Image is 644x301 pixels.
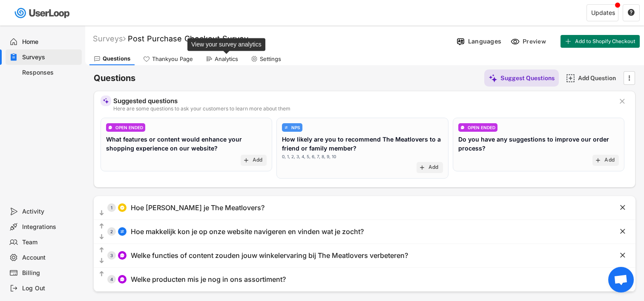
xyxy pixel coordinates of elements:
div: 2 [107,229,116,234]
text:  [100,257,104,264]
div: Languages [468,38,501,45]
text:  [100,246,104,254]
div: Add [604,157,615,164]
button: Add to Shopify Checkout [561,35,640,48]
img: ConversationMinor.svg [120,253,125,258]
div: Hoe [PERSON_NAME] je The Meatlovers? [131,203,264,212]
div: Thankyou Page [152,55,193,63]
img: userloop-logo-01.svg [13,4,73,22]
button:  [98,257,105,265]
button:  [625,72,633,84]
div: NPS [291,125,300,130]
text:  [620,251,625,260]
img: ConversationMinor.svg [460,125,465,130]
div: Account [22,254,78,262]
div: OPEN ENDED [115,125,143,130]
div: Welke producten mis je nog in ons assortiment? [131,275,286,284]
div: Open chat [608,267,634,292]
div: Home [22,38,78,46]
img: ConversationMinor.svg [108,125,112,130]
div: Surveys [22,53,78,61]
img: AdjustIcon.svg [284,125,288,130]
div: 4 [107,277,116,281]
text:  [629,73,630,82]
text:  [100,209,104,217]
img: CircleTickMinorWhite.svg [120,205,125,210]
button:  [627,9,635,17]
img: AddMajor.svg [566,74,575,83]
div: Activity [22,208,78,216]
div: Here are some questions to ask your customers to learn more about them [113,106,612,111]
div: 1 [107,205,116,210]
div: Add [253,157,263,164]
div: Add Question [578,74,621,82]
div: Add [428,164,439,171]
div: Surveys [93,34,126,43]
div: Integrations [22,223,78,231]
div: Welke functies of content zouden jouw winkelervaring bij The Meatlovers verbeteren? [131,251,408,260]
div: Analytics [215,55,238,63]
div: 3 [107,253,116,258]
text:  [620,227,625,236]
text:  [620,97,625,106]
div: Hoe makkelijk kon je op onze website navigeren en vinden wat je zocht? [131,227,364,236]
div: OPEN ENDED [468,125,495,130]
div: Questions [103,55,130,62]
button:  [98,270,105,278]
div: Team [22,238,78,246]
h6: Questions [94,72,135,84]
img: AdjustIcon.svg [120,229,125,234]
div: Billing [22,269,78,277]
div: Suggested questions [113,98,612,104]
div: 0, 1, 2, 3, 4, 5, 6, 7, 8, 9, 10 [282,153,336,160]
button:  [618,97,627,106]
img: ConversationMinor.svg [120,277,125,282]
button: add [595,157,601,164]
text:  [100,223,104,230]
button:  [98,209,105,217]
div: Preview [523,38,548,45]
button:  [618,251,627,260]
text:  [620,203,625,212]
div: What features or content would enhance your shopping experience on our website? [106,135,267,153]
div: Responses [22,69,78,77]
button:  [98,222,105,231]
div: Suggest Questions [500,74,555,82]
span: Add to Shopify Checkout [575,39,635,44]
button:  [618,227,627,236]
div: Settings [260,55,281,63]
font: Post Purchase Checkout Survey [128,34,248,43]
button: add [243,157,250,164]
button:  [98,233,105,241]
img: Language%20Icon.svg [456,37,465,46]
button:  [98,246,105,255]
button:  [618,203,627,212]
div: Updates [591,10,615,16]
button: add [419,164,425,171]
div: Do you have any suggestions to improve our order process? [458,135,619,153]
text:  [628,9,635,16]
img: MagicMajor%20%28Purple%29.svg [103,98,109,104]
img: MagicMajor%20%28Purple%29.svg [489,74,497,83]
div: How likely are you to recommend The Meatlovers to a friend or family member? [282,135,443,153]
div: Log Out [22,284,78,292]
text:  [100,233,104,240]
text:  [100,270,104,278]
